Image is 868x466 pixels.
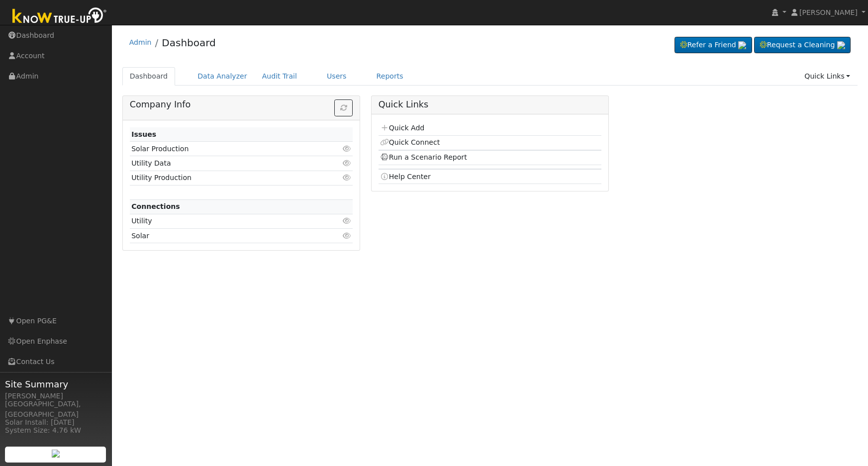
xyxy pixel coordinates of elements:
div: System Size: 4.76 kW [5,425,106,436]
td: Solar [130,229,317,243]
a: Admin [129,38,152,46]
i: Click to view [342,160,351,167]
td: Solar Production [130,142,317,156]
a: Help Center [380,173,431,181]
h5: Company Info [130,99,353,110]
a: Run a Scenario Report [380,153,467,161]
span: [PERSON_NAME] [799,8,858,16]
img: Know True-Up [7,5,112,28]
span: Site Summary [5,377,106,391]
div: [PERSON_NAME] [5,391,106,401]
a: Dashboard [162,37,216,49]
a: Refer a Friend [675,37,752,54]
a: Data Analyzer [190,67,255,86]
i: Click to view [342,217,351,224]
td: Utility Data [130,156,317,171]
img: retrieve [52,450,60,458]
a: Reports [369,67,411,86]
img: retrieve [837,41,845,49]
a: Request a Cleaning [754,37,851,54]
a: Users [319,67,354,86]
h5: Quick Links [379,99,602,110]
a: Quick Links [797,67,858,86]
i: Click to view [342,145,351,152]
div: Solar Install: [DATE] [5,417,106,428]
td: Utility Production [130,171,317,185]
a: Dashboard [122,67,176,86]
td: Utility [130,214,317,228]
i: Click to view [342,174,351,181]
strong: Connections [131,202,180,210]
i: Click to view [342,232,351,239]
a: Quick Connect [380,138,440,146]
a: Audit Trail [255,67,304,86]
div: [GEOGRAPHIC_DATA], [GEOGRAPHIC_DATA] [5,399,106,420]
a: Quick Add [380,124,424,132]
strong: Issues [131,130,156,138]
img: retrieve [738,41,746,49]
